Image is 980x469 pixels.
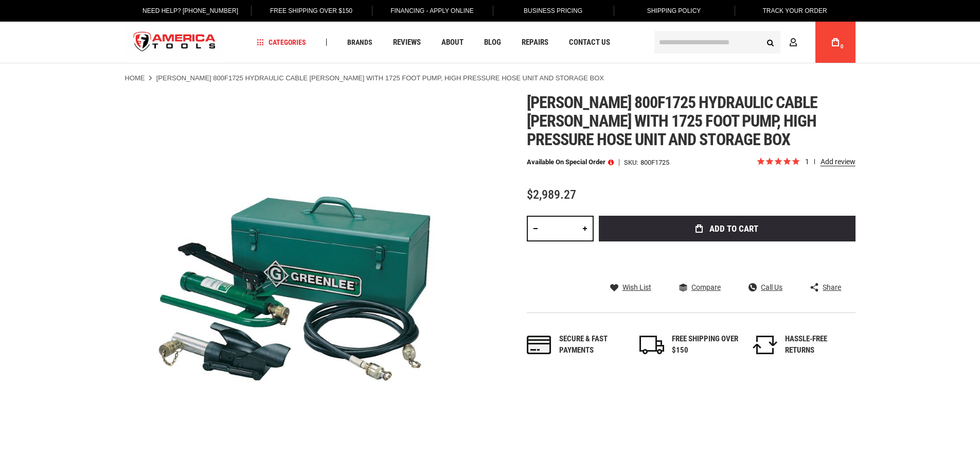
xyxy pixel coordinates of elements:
[527,336,551,354] img: payments
[709,224,758,233] span: Add to Cart
[125,74,145,83] a: Home
[559,334,626,356] div: Secure & fast payments
[393,39,421,46] span: Reviews
[753,336,777,354] img: returns
[569,39,610,46] span: Contact Us
[527,93,818,149] span: [PERSON_NAME] 800f1725 hydraulic cable [PERSON_NAME] with 1725 foot pump, high pressure hose unit...
[125,93,490,459] img: GREENLEE 800F1725 HYDRAULIC CABLE BENDER WITH 1725 FOOT PUMP, HIGH PRESSURE HOSE UNIT AND STORAGE...
[647,7,701,14] span: Shipping Policy
[125,23,225,62] img: America Tools
[564,36,615,49] a: Contact Us
[441,39,464,46] span: About
[749,283,782,292] a: Call Us
[761,284,782,291] span: Call Us
[639,336,664,354] img: shipping
[756,157,856,168] span: Rated 5.0 out of 5 stars 1 reviews
[805,158,856,166] span: 1 reviews
[785,334,852,356] div: HASSLE-FREE RETURNS
[527,159,614,166] p: Available on Special Order
[622,284,651,291] span: Wish List
[257,39,306,46] span: Categories
[624,159,640,166] strong: SKU
[517,36,553,49] a: Repairs
[343,36,377,49] a: Brands
[484,39,501,46] span: Blog
[691,284,721,291] span: Compare
[841,44,844,49] span: 0
[597,245,858,274] iframe: Secure express checkout frame
[610,283,651,292] a: Wish List
[479,36,506,49] a: Blog
[823,284,841,291] span: Share
[599,216,856,241] button: Add to Cart
[826,22,845,63] a: 0
[761,32,780,52] button: Search
[672,334,739,356] div: FREE SHIPPING OVER $150
[522,39,548,46] span: Repairs
[640,159,669,166] div: 800F1725
[125,23,225,62] a: store logo
[679,283,721,292] a: Compare
[156,74,604,82] strong: [PERSON_NAME] 800F1725 HYDRAULIC CABLE [PERSON_NAME] WITH 1725 FOOT PUMP, HIGH PRESSURE HOSE UNIT...
[252,36,311,49] a: Categories
[437,36,468,49] a: About
[388,36,425,49] a: Reviews
[527,187,576,202] span: $2,989.27
[347,39,372,46] span: Brands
